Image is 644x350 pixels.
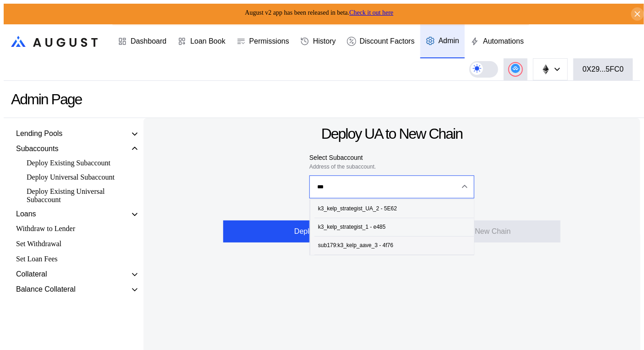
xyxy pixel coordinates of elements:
div: Deploy Existing Universal Subaccount [22,186,127,205]
div: Select Subaccount [309,153,474,162]
span: August v2 app has been released in beta. [245,9,394,16]
div: sub179:k3_kelp_aave_3 - 4f76 [318,242,393,248]
button: Whitelist New Chain [396,220,561,243]
div: Set Loan Fees [13,253,141,265]
button: 0X29...5FC0 [573,58,633,80]
a: History [295,24,341,58]
div: Loans [16,210,36,218]
div: Deploy Universal Subaccount [22,172,127,183]
div: Permissions [249,37,289,45]
div: Loan Book [190,37,226,45]
div: k3_kelp_strategist_UA_2 - 5E62 [318,205,397,212]
div: Deploy Existing Subaccount [22,158,127,169]
a: Loan Book [172,24,231,58]
a: Discount Factors [341,24,420,58]
div: Lending Pools [16,130,62,138]
img: chain logo [541,64,551,74]
div: Set Withdrawal [13,237,141,250]
div: Collateral [16,270,47,278]
button: sub179:k3_kelp_aave_3 - 4f76 [310,237,474,255]
a: Check it out here [349,9,393,16]
div: 0X29...5FC0 [583,65,624,73]
a: Permissions [231,24,295,58]
a: Dashboard [112,24,172,58]
button: Deploy [223,220,388,243]
button: k3_kelp_strategist_1 - e485 [310,218,474,237]
div: Subaccounts [16,145,59,153]
div: Deploy UA to New Chain [321,125,462,142]
div: Balance Collateral [16,285,76,294]
button: chain logo [533,58,568,80]
div: Withdraw to Lender [13,222,141,235]
button: k3_kelp_strategist_UA_2 - 5E62 [310,200,474,218]
a: Admin [420,24,465,58]
div: Admin [439,37,459,45]
div: Address of the subaccount. [309,164,474,170]
div: Dashboard [131,37,166,45]
div: Admin Page [11,91,82,108]
div: Automations [483,37,524,45]
div: k3_kelp_strategist_1 - e485 [318,224,385,230]
div: Discount Factors [360,37,415,45]
a: Automations [465,24,529,58]
div: History [313,37,336,45]
button: Close menu [309,175,474,198]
